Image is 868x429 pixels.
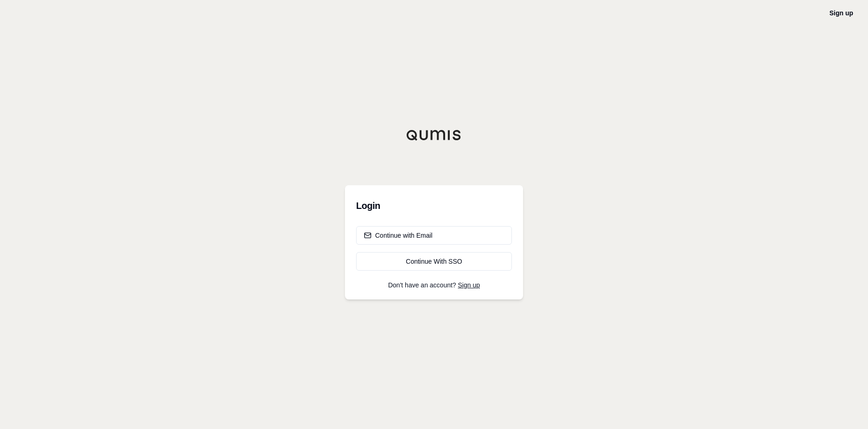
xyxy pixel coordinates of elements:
[356,226,512,245] button: Continue with Email
[356,196,512,215] h3: Login
[406,130,462,141] img: Qumis
[830,9,853,17] a: Sign up
[364,257,504,266] div: Continue With SSO
[356,282,512,288] p: Don't have an account?
[356,252,512,271] a: Continue With SSO
[458,281,480,289] a: Sign up
[364,231,433,240] div: Continue with Email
